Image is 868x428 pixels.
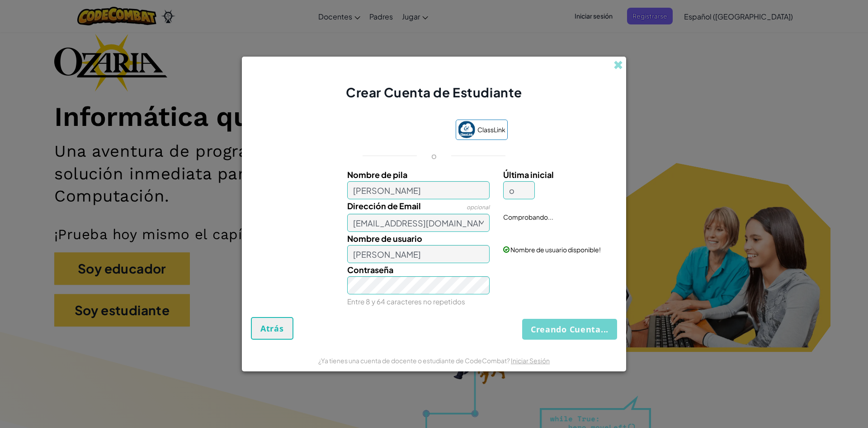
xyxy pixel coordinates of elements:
[347,201,421,211] span: Dirección de Email
[356,120,451,140] iframe: Botón de Acceder con Google
[260,323,284,334] span: Atrás
[347,169,407,180] span: Nombre de pila
[503,213,553,221] span: Comprobando...
[503,169,554,180] span: Última inicial
[347,233,422,244] span: Nombre de usuario
[431,150,437,161] p: o
[346,84,522,100] span: Crear Cuenta de Estudiante
[347,297,465,306] small: Entre 8 y 64 caracteres no repetidos
[251,317,293,340] button: Atrás
[347,264,393,275] span: Contraseña
[458,121,475,138] img: classlink-logo-small.png
[467,204,490,211] span: opcional
[511,356,550,365] a: Iniciar Sesión
[318,356,511,365] span: ¿Ya tienes una cuenta de docente o estudiante de CodeCombat?
[477,123,505,136] span: ClassLink
[510,245,601,254] span: Nombre de usuario disponible!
